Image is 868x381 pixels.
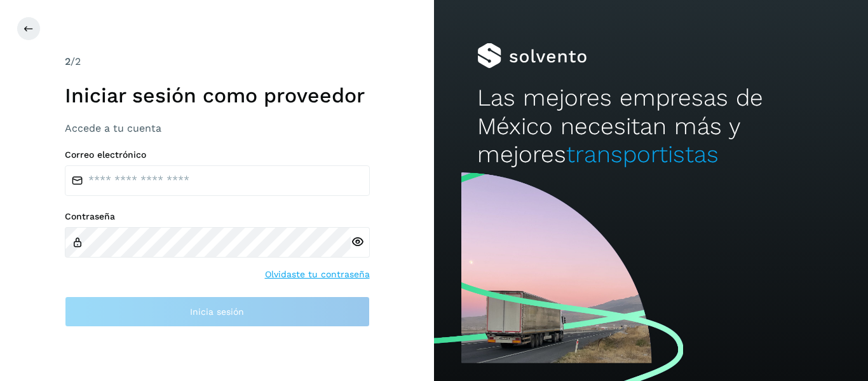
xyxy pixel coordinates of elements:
[265,268,370,281] a: Olvidaste tu contraseña
[477,84,824,169] h2: Las mejores empresas de México necesitan más y mejores
[65,122,370,134] h3: Accede a tu cuenta
[566,141,719,168] span: transportistas
[65,149,370,160] label: Correo electrónico
[65,55,71,67] span: 2
[65,54,370,69] div: /2
[190,307,244,316] span: Inicia sesión
[65,83,370,107] h1: Iniciar sesión como proveedor
[65,211,370,222] label: Contraseña
[65,296,370,327] button: Inicia sesión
